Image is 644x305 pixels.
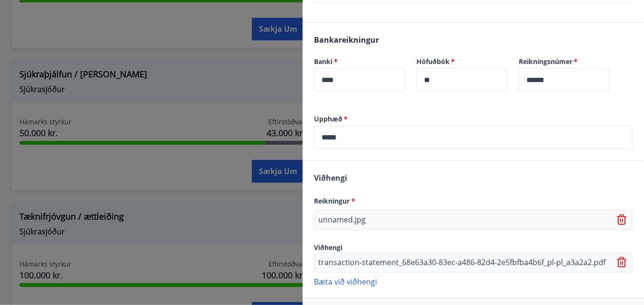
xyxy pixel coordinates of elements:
[314,35,379,45] span: Bankareikningur
[318,257,606,268] p: transaction-statement_68e63a30-83ec-a486-82d4-2e5fbfba4b6f_pl-pl_a3a2a2.pdf
[519,57,610,66] label: Reikningsnúmer
[314,57,405,66] label: Banki
[314,114,633,124] label: Upphæð
[318,214,366,226] p: unnamed.jpg
[314,196,355,205] span: Reikningur
[314,126,633,149] div: Upphæð
[314,277,633,286] p: Bæta við viðhengi
[314,243,342,252] span: Viðhengi
[416,57,507,66] label: Höfuðbók
[314,173,347,183] span: Viðhengi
